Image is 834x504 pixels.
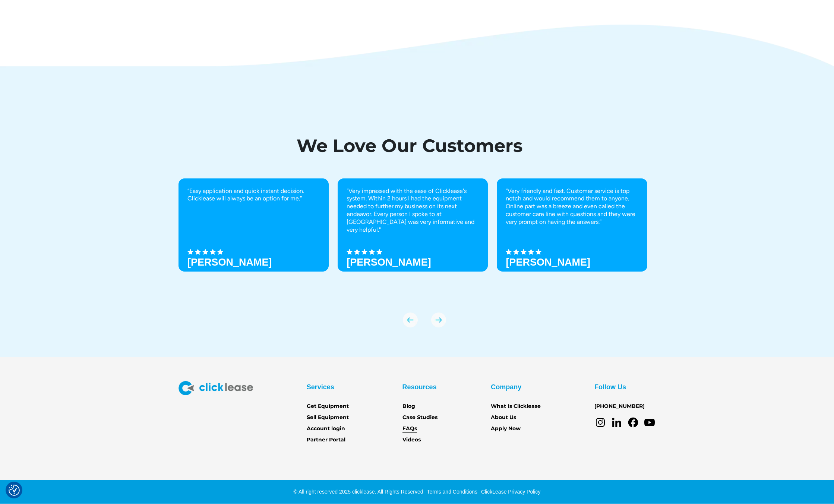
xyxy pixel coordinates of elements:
p: “Very friendly and fast. Customer service is top notch and would recommend them to anyone. Online... [506,187,638,226]
img: Revisit consent button [9,485,20,496]
div: 3 of 8 [497,178,647,298]
div: Company [491,381,521,393]
div: 2 of 8 [338,178,488,298]
a: Blog [402,402,415,411]
div: 1 of 8 [179,178,329,298]
strong: [PERSON_NAME] [347,257,431,268]
a: ClickLease Privacy Policy [479,489,541,495]
img: Black star icon [506,249,512,255]
img: Black star icon [376,249,382,255]
p: “Easy application and quick instant decision. Clicklease will always be an option for me.” [187,187,320,203]
img: Black star icon [354,249,360,255]
img: Black star icon [202,249,208,255]
img: Black star icon [528,249,534,255]
img: Black star icon [521,249,527,255]
img: Black star icon [513,249,519,255]
img: Black star icon [195,249,201,255]
div: previous slide [403,313,418,327]
button: Consent Preferences [9,485,20,496]
h3: [PERSON_NAME] [506,257,590,268]
img: Clicklease logo [179,381,253,395]
a: Videos [402,436,421,444]
div: Services [307,381,334,393]
a: Sell Equipment [307,413,349,422]
div: © All right reserved 2025 clicklease. All Rights Reserved [294,488,423,495]
a: About Us [491,413,516,422]
a: Account login [307,425,345,433]
img: arrow Icon [403,313,418,327]
img: Black star icon [361,249,367,255]
div: carousel [179,178,655,327]
img: arrow Icon [431,313,446,327]
a: Partner Portal [307,436,345,444]
a: Get Equipment [307,402,349,411]
a: Apply Now [491,425,521,433]
a: Terms and Conditions [425,489,477,495]
img: Black star icon [369,249,375,255]
div: Follow Us [594,381,626,393]
div: next slide [431,313,446,327]
a: Case Studies [402,413,437,422]
a: [PHONE_NUMBER] [594,402,645,411]
img: Black star icon [217,249,223,255]
h1: We Love Our Customers [179,137,641,155]
div: Resources [402,381,437,393]
a: FAQs [402,425,417,433]
a: What Is Clicklease [491,402,541,411]
img: Black star icon [187,249,193,255]
img: Black star icon [536,249,541,255]
img: Black star icon [347,249,353,255]
h3: [PERSON_NAME] [187,257,272,268]
img: Black star icon [210,249,216,255]
p: "Very impressed with the ease of Clicklease's system. Within 2 hours I had the equipment needed t... [347,187,479,234]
